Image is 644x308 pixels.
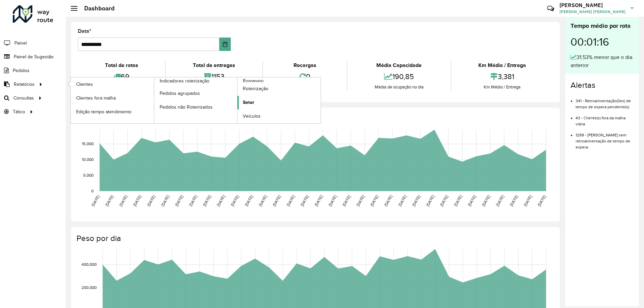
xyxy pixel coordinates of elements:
span: Painel de Sugestão [14,53,54,60]
span: Relatórios [14,81,35,88]
div: Total de entregas [167,61,260,69]
text: [DATE] [439,194,449,207]
text: [DATE] [453,194,463,207]
li: 341 - Retroalimentação(ões) de tempo de espera pendente(s) [576,93,634,110]
text: [DATE] [244,194,254,207]
text: [DATE] [495,194,505,207]
a: Veículos [237,110,321,123]
span: Setor [243,99,254,106]
text: [DATE] [118,194,128,207]
text: [DATE] [160,194,170,207]
span: Pedidos agrupados [160,90,200,97]
a: Indicadores roteirização [71,77,237,123]
span: Clientes [76,81,93,88]
a: Pedidos agrupados [154,86,237,100]
span: Indicadores roteirização [160,77,209,84]
span: Veículos [243,113,261,120]
text: [DATE] [146,194,156,207]
div: Tempo médio por rota [571,21,634,30]
text: [DATE] [91,194,100,207]
text: [DATE] [411,194,421,207]
text: [DATE] [300,194,309,207]
span: [PERSON_NAME] [PERSON_NAME] [559,9,626,15]
text: 400,000 [82,262,97,267]
text: [DATE] [356,194,365,207]
text: 15,000 [82,142,94,146]
text: [DATE] [509,194,519,207]
div: 1153 [167,69,260,84]
text: 5,000 [83,173,94,177]
a: Roteirização [237,82,321,96]
text: [DATE] [425,194,435,207]
a: Romaneio [154,77,321,123]
span: Romaneio [243,77,264,84]
text: [DATE] [481,194,491,207]
text: [DATE] [523,194,533,207]
a: Clientes fora malha [71,91,154,105]
div: Média de ocupação no dia [349,84,449,90]
div: 190,85 [349,69,449,84]
div: Km Médio / Entrega [453,84,551,90]
span: Tático [13,108,25,115]
text: [DATE] [258,194,268,207]
div: Km Médio / Entrega [453,61,551,69]
text: [DATE] [397,194,407,207]
div: 00:01:16 [571,30,634,53]
text: [DATE] [272,194,281,207]
text: [DATE] [467,194,477,207]
text: 200,000 [82,285,97,290]
div: 31,53% menor que o dia anterior [571,53,634,69]
div: Média Capacidade [349,61,449,69]
span: Roteirização [243,85,268,92]
span: Consultas [13,95,34,102]
span: Pedidos [13,67,30,74]
a: Contato Rápido [543,1,558,16]
text: [DATE] [104,194,114,207]
a: Setor [237,96,321,109]
h2: Dashboard [77,5,115,12]
label: Data [78,27,91,35]
h4: Alertas [571,80,634,90]
a: Clientes [71,77,154,91]
span: Painel [14,40,27,47]
div: Recargas [265,61,345,69]
text: [DATE] [188,194,198,207]
text: [DATE] [341,194,351,207]
text: [DATE] [202,194,212,207]
text: [DATE] [314,194,323,207]
text: [DATE] [230,194,239,207]
a: Pedidos não Roteirizados [154,100,237,114]
text: [DATE] [369,194,379,207]
h3: [PERSON_NAME] [559,2,626,8]
text: [DATE] [383,194,393,207]
div: Total de rotas [79,61,163,69]
li: 1299 - [PERSON_NAME] sem retroalimentação de tempo de espera [576,127,634,150]
text: [DATE] [216,194,226,207]
text: 0 [91,189,94,193]
div: 0 [265,69,345,84]
text: [DATE] [537,194,546,207]
h4: Peso por dia [76,234,553,243]
li: 43 - Cliente(s) fora da malha viária [576,110,634,127]
div: 69 [79,69,163,84]
div: 3,381 [453,69,551,84]
span: Pedidos não Roteirizados [160,104,213,111]
span: Edição tempo atendimento [76,108,131,115]
span: Clientes fora malha [76,95,116,102]
text: [DATE] [328,194,337,207]
text: [DATE] [132,194,142,207]
text: [DATE] [286,194,296,207]
a: Edição tempo atendimento [71,105,154,118]
text: [DATE] [174,194,184,207]
text: 10,000 [82,158,94,162]
button: Choose Date [219,38,231,51]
